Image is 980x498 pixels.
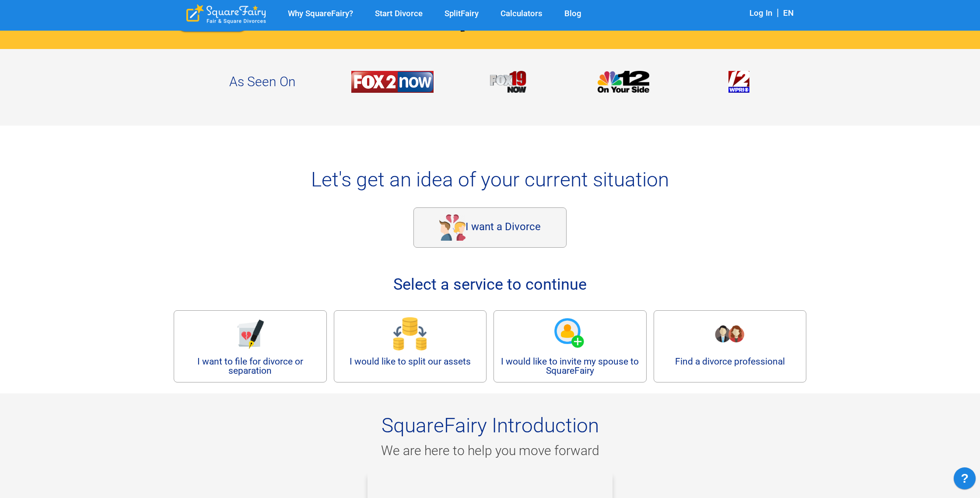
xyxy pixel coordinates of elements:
[749,8,772,18] a: Log In
[234,317,267,351] img: File Divorce Icon
[598,71,650,93] img: SplitFairy Calculator Provides Fair and Square Property Split to Divorcing Couples
[439,214,465,241] img: Want Divorce Icon
[277,9,364,19] a: Why SquareFairy?
[728,71,750,93] img: SquareFairy Helps Divorcing Couples Split Over $100 Million of Property
[949,463,980,498] iframe: JSD widget
[187,444,793,457] h3: We are here to help you move forward
[490,9,553,19] a: Calculators
[413,207,567,248] div: I want a Divorce
[186,4,266,24] div: SquareFairy Logo
[187,71,339,93] h2: As Seen On
[713,317,746,351] img: Professional Assistance Icon
[553,9,592,19] a: Blog
[174,277,806,292] h3: Select a service to continue
[351,71,434,93] img: SquareFairy Helps Divorcing Couples Split Over $100 Million of Property
[500,317,640,376] a: I would like to invite my spouse to SquareFairy
[772,7,783,18] span: |
[661,317,800,367] a: Find a divorce professional
[174,169,806,189] h2: Let's get an idea of your current situation
[341,317,480,367] a: I would like to split our assets
[434,9,490,19] a: SplitFairy
[553,317,587,351] img: Invitation Icon
[187,415,793,435] h2: SquareFairy Introduction
[364,9,434,19] a: Start Divorce
[393,317,427,351] img: Split Assets Icon
[181,317,320,376] a: I want to file for divorce or separation
[490,71,526,93] img: SplitFairy Calculator Provides Fair and Square Property Split to Divorcing Couples
[783,8,794,20] div: EN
